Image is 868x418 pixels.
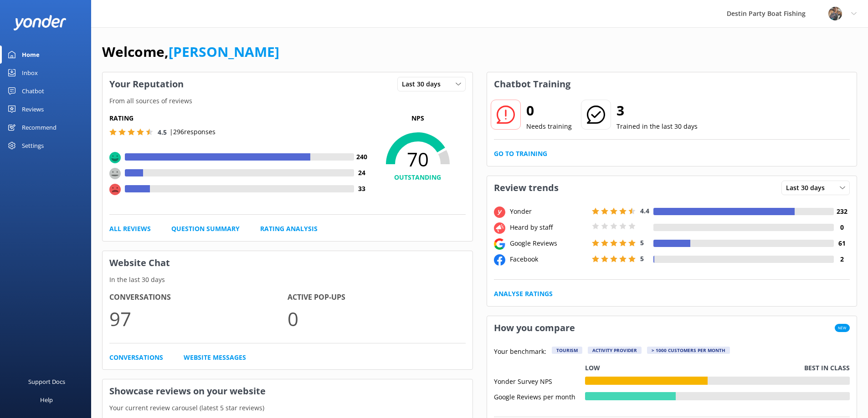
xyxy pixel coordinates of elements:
p: In the last 30 days [103,275,473,285]
h4: 232 [834,206,850,217]
div: Yonder [508,206,590,217]
p: Your benchmark: [494,347,546,358]
div: Yonder Survey NPS [494,377,585,385]
h1: Welcome, [102,41,279,63]
div: Recommend [22,118,56,136]
a: Rating Analysis [260,224,318,234]
a: Conversations [109,353,163,363]
h3: Website Chat [103,251,473,275]
p: Your current review carousel (latest 5 star reviews) [103,403,473,413]
div: Support Docs [28,373,65,391]
p: Trained in the last 30 days [616,121,698,131]
span: 4.4 [640,206,649,215]
div: Reviews [22,100,44,118]
span: 70 [370,148,466,171]
span: 5 [640,238,644,247]
img: yonder-white-logo.png [14,15,66,30]
div: Home [22,45,40,64]
h4: Conversations [109,292,288,303]
a: Website Messages [184,353,246,363]
a: Analyse Ratings [494,289,553,299]
span: 5 [640,254,644,263]
div: Google Reviews per month [494,392,585,400]
p: 0 [288,303,466,334]
span: New [835,324,850,332]
p: Low [585,363,600,373]
h3: Chatbot Training [487,72,577,96]
h4: OUTSTANDING [370,172,466,182]
div: Heard by staff [508,222,590,232]
h4: 61 [834,238,850,248]
p: 97 [109,303,288,334]
h4: Active Pop-ups [288,292,466,303]
h3: Review trends [487,176,565,200]
h4: 24 [354,168,370,178]
h2: 3 [616,100,698,121]
span: Last 30 days [786,183,830,193]
a: Go to Training [494,149,547,159]
h4: 0 [834,222,850,232]
h3: Your Reputation [103,72,190,96]
p: Best in class [804,363,850,373]
div: Tourism [552,347,582,354]
p: NPS [370,113,466,123]
a: All Reviews [109,224,151,234]
h4: 240 [354,152,370,162]
h5: Rating [109,113,370,123]
div: Facebook [508,254,590,264]
span: 4.5 [158,128,167,136]
h3: Showcase reviews on your website [103,379,473,403]
p: Needs training [526,121,572,131]
div: Google Reviews [508,238,590,248]
h4: 33 [354,184,370,194]
a: Question Summary [171,224,240,234]
div: Help [40,391,53,409]
span: Last 30 days [402,79,446,89]
p: From all sources of reviews [103,96,473,106]
div: Inbox [22,64,38,82]
p: | 296 responses [169,127,216,137]
img: 250-1666038197.jpg [828,7,842,20]
h2: 0 [526,100,572,121]
div: Chatbot [22,82,44,100]
h4: 2 [834,254,850,264]
h3: How you compare [487,316,582,340]
div: Activity Provider [588,347,642,354]
a: [PERSON_NAME] [169,42,279,61]
div: Settings [22,136,44,155]
div: > 1000 customers per month [647,347,730,354]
